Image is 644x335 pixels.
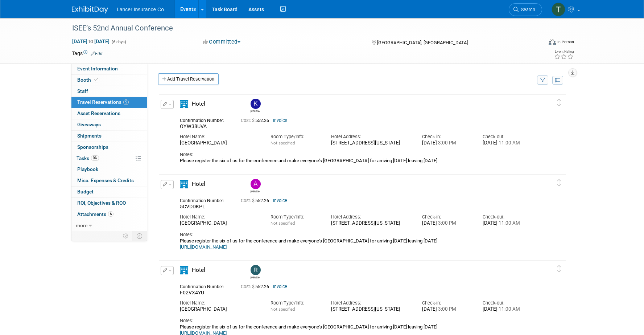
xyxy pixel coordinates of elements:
span: F02VX4YU [180,290,204,295]
div: Confirmation Number: [180,282,230,290]
div: [DATE] [483,220,532,226]
td: Personalize Event Tab Strip [120,231,132,241]
img: Terrence Forrest [552,3,565,16]
span: Shipments [77,133,102,139]
span: Hotel [192,101,205,107]
img: Kim Castle [251,99,261,109]
span: Not specified [271,221,295,226]
span: Not specified [271,307,295,312]
div: Ralph Burnham [249,265,261,279]
span: Cost: $ [241,198,255,203]
div: [DATE] [422,220,472,226]
span: Cost: $ [241,284,255,289]
span: Playbook [77,166,98,172]
img: Andy Miller [251,179,261,189]
div: Notes: [180,232,532,238]
div: Please register the six of us for the conference and make everyone's [GEOGRAPHIC_DATA] for arrivi... [180,158,532,164]
div: Kim Castle [251,109,260,113]
span: (6 days) [111,40,126,44]
div: Room Type/Info: [271,214,320,220]
a: Asset Reservations [71,108,147,119]
button: Committed [200,38,243,46]
span: to [87,38,94,44]
div: Check-out: [483,300,532,306]
div: [GEOGRAPHIC_DATA] [180,306,260,312]
div: Check-in: [422,300,472,306]
span: Booth [77,77,99,83]
a: Tasks0% [71,153,147,164]
div: [STREET_ADDRESS][US_STATE] [331,220,411,226]
i: Click and drag to move item [557,179,561,187]
div: [STREET_ADDRESS][US_STATE] [331,140,411,146]
span: 11:00 AM [498,220,520,226]
i: Hotel [180,100,188,108]
span: Travel Reservations [77,99,129,105]
div: [DATE] [483,140,532,146]
div: Ralph Burnham [251,275,260,279]
img: Format-Inperson.png [549,39,556,45]
a: Invoice [273,284,287,289]
div: Confirmation Number: [180,196,230,204]
a: Playbook [71,164,147,175]
a: Shipments [71,131,147,142]
a: Staff [71,86,147,97]
div: Hotel Address: [331,300,411,306]
a: more [71,220,147,231]
div: Event Format [499,38,574,49]
img: Ralph Burnham [251,265,261,275]
div: [DATE] [422,306,472,312]
a: Budget [71,187,147,197]
span: 3:00 PM [437,306,456,312]
span: 0% [91,155,99,161]
div: Check-in: [422,214,472,220]
span: ROI, Objectives & ROO [77,200,126,206]
span: Asset Reservations [77,110,120,116]
a: Travel Reservations5 [71,97,147,108]
div: Check-in: [422,134,472,140]
i: Booth reservation complete [94,78,98,82]
div: Hotel Name: [180,214,260,220]
a: Event Information [71,64,147,74]
div: [GEOGRAPHIC_DATA] [180,220,260,226]
span: Event Information [77,66,118,72]
span: Not specified [271,140,295,146]
div: Please register the six of us for the conference and make everyone's [GEOGRAPHIC_DATA] for arrivi... [180,238,532,250]
span: Cost: $ [241,118,255,123]
span: 552.26 [241,198,272,203]
a: ROI, Objectives & ROO [71,198,147,209]
i: Click and drag to move item [557,265,561,273]
div: Andy Miller [249,179,261,193]
span: 5CVDDKPL [180,204,205,209]
div: ISEE’s 52nd Annual Conference [70,22,531,35]
i: Filter by Traveler [540,78,545,83]
div: Kim Castle [249,99,261,113]
i: Click and drag to move item [557,99,561,106]
a: Add Travel Reservation [158,73,219,85]
div: Room Type/Info: [271,134,320,140]
a: Invoice [273,198,287,203]
a: Giveaways [71,119,147,130]
span: Search [519,7,535,12]
div: [STREET_ADDRESS][US_STATE] [331,306,411,312]
a: Booth [71,75,147,86]
div: Andy Miller [251,189,260,193]
span: more [76,222,87,228]
span: 5 [123,99,129,105]
td: Tags [72,50,103,57]
a: Attachments6 [71,209,147,220]
div: Check-out: [483,134,532,140]
span: Hotel [192,267,205,273]
a: Invoice [273,118,287,123]
i: Hotel [180,266,188,274]
div: [DATE] [483,306,532,312]
span: [GEOGRAPHIC_DATA], [GEOGRAPHIC_DATA] [377,40,468,45]
a: Search [509,3,542,16]
div: In-Person [557,39,574,45]
a: Sponsorships [71,142,147,153]
span: 552.26 [241,284,272,289]
span: 3:00 PM [437,140,456,146]
div: Event Rating [554,50,574,53]
a: Misc. Expenses & Credits [71,175,147,186]
span: Misc. Expenses & Credits [77,177,134,183]
div: Notes: [180,318,532,324]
